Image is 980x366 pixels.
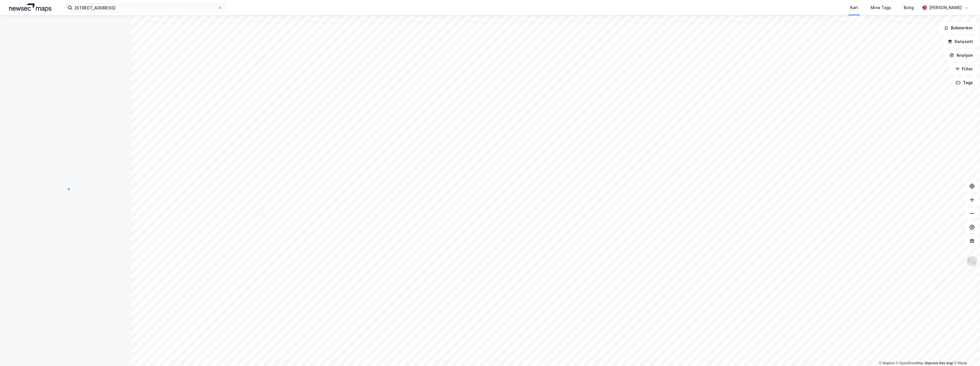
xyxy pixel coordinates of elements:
input: Søk på adresse, matrikkel, gårdeiere, leietakere eller personer [72,3,218,12]
button: Tags [951,77,978,88]
button: Analyse [945,50,978,61]
button: Datasett [943,36,978,47]
div: Bolig [904,4,914,11]
iframe: Chat Widget [951,339,980,366]
div: [PERSON_NAME] [929,4,962,11]
img: spinner.a6d8c91a73a9ac5275cf975e30b51cfb.svg [61,183,70,192]
a: Improve this map [925,361,953,365]
button: Filter [950,63,978,75]
button: Bokmerker [939,22,978,34]
a: OpenStreetMap [896,361,923,365]
div: Mine Tags [871,4,891,11]
div: Kart [850,4,858,11]
img: logo.a4113a55bc3d86da70a041830d287a7e.svg [9,3,51,12]
a: Mapbox [879,361,895,365]
div: Kontrollprogram for chat [951,339,980,366]
img: Z [967,256,977,267]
